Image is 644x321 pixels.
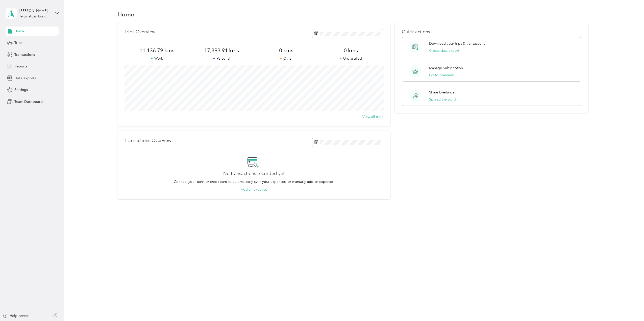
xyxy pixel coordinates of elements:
[223,171,285,176] h2: No transactions recorded yet
[189,56,254,61] p: Personal
[14,52,35,57] span: Transactions
[14,76,36,81] span: Data exports
[14,87,28,92] span: Settings
[254,47,318,54] span: 0 kms
[174,179,334,184] p: Connect your bank or credit card to automatically sync your expenses, or manually add an expense.
[14,64,27,69] span: Reports
[14,29,24,34] span: Home
[429,90,455,95] p: Share Everlance
[616,293,644,321] iframe: Everlance-gr Chat Button Frame
[241,187,267,192] button: Add an expense
[318,47,383,54] span: 0 kms
[125,56,189,61] p: Work
[402,29,581,35] p: Quick actions
[189,47,254,54] span: 17,393.91 kms
[14,99,43,104] span: Team Dashboard
[125,47,189,54] span: 11,136.79 kms
[254,56,318,61] p: Other
[125,29,155,35] p: Trips Overview
[125,138,171,143] p: Transactions Overview
[3,313,29,318] button: Help center
[429,97,456,102] button: Spread the word
[429,65,463,71] p: Manage Subscription
[362,114,383,119] button: View all trips
[117,12,134,17] h1: Home
[318,56,383,61] p: Unclassified
[429,72,454,78] button: Go to premium
[19,8,51,13] div: [PERSON_NAME]
[429,41,485,46] p: Download your trips & transactions
[14,40,22,45] span: Trips
[19,15,46,18] div: Personal dashboard
[429,48,459,53] button: Create data export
